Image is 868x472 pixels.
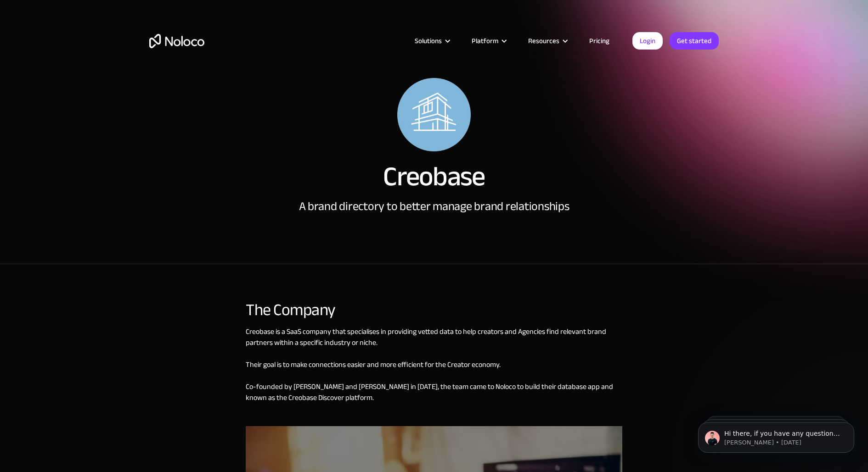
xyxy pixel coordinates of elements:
[246,325,613,405] a: Creobase is a SaaS company that specialises in providing vetted data to help creators and Agencie...
[299,200,569,213] div: A brand directory to better manage brand relationships
[670,32,719,50] a: Get started
[528,35,559,47] div: Resources
[149,34,204,48] a: home
[472,35,498,47] div: Platform
[578,35,621,47] a: Pricing
[415,35,442,47] div: Solutions
[517,35,578,47] div: Resources
[684,403,868,467] iframe: Intercom notifications message
[460,35,517,47] div: Platform
[632,32,663,50] a: Login
[383,163,485,190] h1: Creobase
[246,301,622,319] div: The Company
[403,35,460,47] div: Solutions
